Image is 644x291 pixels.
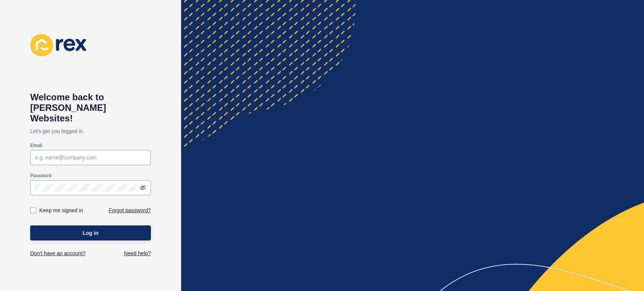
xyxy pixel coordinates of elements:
[35,154,146,161] input: e.g. name@company.com
[30,250,86,257] a: Don't have an account?
[39,207,83,214] label: Keep me signed in
[30,225,151,240] button: Log in
[30,124,151,139] p: Let's get you logged in.
[30,142,42,149] label: Email
[83,229,98,237] span: Log in
[30,92,151,124] h1: Welcome back to [PERSON_NAME] Websites!
[109,207,151,214] a: Forgot password?
[30,173,52,179] label: Password
[124,250,151,257] a: Need help?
